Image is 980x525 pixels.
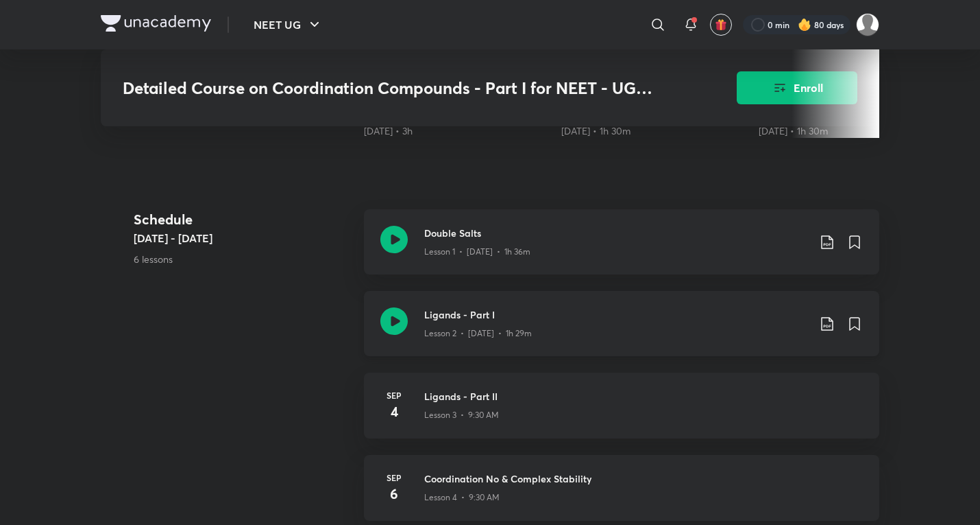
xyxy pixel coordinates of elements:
[424,409,499,421] p: Lesson 3 • 9:30 AM
[424,327,532,340] p: Lesson 2 • [DATE] • 1h 29m
[134,209,353,230] h4: Schedule
[101,15,211,32] img: Company Logo
[561,124,748,138] div: 6th Jul • 1h 30m
[424,471,863,486] h3: Coordination No & Complex Stability
[380,484,408,504] h4: 6
[364,124,550,138] div: 2nd May • 3h
[364,373,879,455] a: Sep4Ligands - Part IILesson 3 • 9:30 AM
[856,13,879,36] img: Kushagra Singh
[245,11,331,38] button: NEET UG
[123,78,659,98] h3: Detailed Course on Coordination Compounds - Part I for NEET - UG 2026
[134,230,353,246] h5: [DATE] - [DATE]
[798,18,811,32] img: streak
[380,389,408,401] h6: Sep
[424,491,500,504] p: Lesson 4 • 9:30 AM
[710,14,732,36] button: avatar
[364,291,879,373] a: Ligands - Part ILesson 2 • [DATE] • 1h 29m
[424,389,863,404] h3: Ligands - Part II
[101,15,211,35] a: Company Logo
[134,252,353,266] p: 6 lessons
[424,307,808,322] h3: Ligands - Part I
[759,124,945,138] div: 13th Jul • 1h 30m
[715,19,727,31] img: avatar
[364,209,879,291] a: Double SaltsLesson 1 • [DATE] • 1h 36m
[424,246,530,258] p: Lesson 1 • [DATE] • 1h 36m
[737,71,857,104] button: Enroll
[380,401,408,422] h4: 4
[380,471,408,484] h6: Sep
[424,226,808,240] h3: Double Salts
